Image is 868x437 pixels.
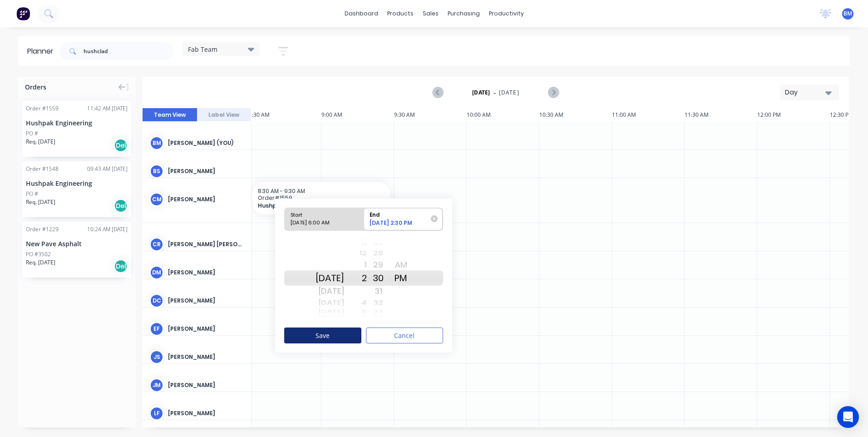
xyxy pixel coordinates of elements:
[26,239,128,248] div: New Pave Asphalt
[26,179,128,188] div: Hushpak Engineering
[367,315,390,318] div: 34
[785,88,827,97] div: Day
[87,225,128,233] div: 10:24 AM [DATE]
[367,284,390,298] div: 31
[344,270,367,286] div: 2
[367,258,390,272] div: 29
[150,238,163,251] div: CR
[467,108,539,122] div: 10:00 AM
[188,45,217,54] span: Fab Team
[150,322,163,336] div: EF
[472,89,490,97] strong: [DATE]
[26,225,59,233] div: Order # 1229
[344,248,367,259] div: 12
[344,297,367,309] div: 4
[258,194,385,201] span: Order # 1559
[344,258,367,272] div: 1
[150,266,163,279] div: DM
[390,270,412,286] div: PM
[168,139,244,147] div: [PERSON_NAME] (You)
[287,219,353,230] div: [DATE] 6:00 AM
[249,108,321,122] div: 8:30 AM
[366,208,432,219] div: End
[84,42,173,60] input: Search for orders...
[548,87,558,98] button: Next page
[168,297,244,305] div: [PERSON_NAME]
[757,108,830,122] div: 12:00 PM
[340,7,383,20] a: dashboard
[284,328,361,343] button: Save
[150,350,163,364] div: JS
[26,138,55,146] span: Req. [DATE]
[150,164,163,178] div: BS
[26,129,38,138] div: PO #
[433,87,444,98] button: Previous page
[26,258,55,267] span: Req. [DATE]
[539,108,612,122] div: 10:30 AM
[316,297,344,309] div: [DATE]
[168,353,244,361] div: [PERSON_NAME]
[150,407,163,420] div: LF
[26,165,59,173] div: Order # 1548
[484,7,528,20] div: productivity
[612,108,685,122] div: 11:00 AM
[367,241,390,248] div: 27
[168,409,244,417] div: [PERSON_NAME]
[344,235,367,321] div: Hour
[168,381,244,389] div: [PERSON_NAME]
[366,328,443,343] button: Cancel
[287,208,353,219] div: Start
[114,259,128,273] div: Del
[316,308,344,315] div: [DATE]
[390,258,412,272] div: AM
[493,87,496,98] span: -
[168,240,244,248] div: [PERSON_NAME] [PERSON_NAME]
[197,108,252,122] button: Label View
[26,118,128,128] div: Hushpak Engineering
[344,308,367,315] div: 5
[26,104,59,113] div: Order # 1559
[316,270,344,286] div: [DATE]
[168,195,244,204] div: [PERSON_NAME]
[367,235,390,321] div: Minute
[168,268,244,277] div: [PERSON_NAME]
[383,7,418,20] div: products
[26,198,55,206] span: Req. [DATE]
[168,167,244,175] div: [PERSON_NAME]
[150,136,163,150] div: BM
[367,270,390,286] div: 30
[168,325,244,333] div: [PERSON_NAME]
[27,46,58,57] div: Planner
[843,10,852,18] span: BM
[16,7,30,20] img: Factory
[26,250,51,258] div: PO #3502
[344,284,367,298] div: 3
[143,108,197,122] button: Team View
[25,82,46,92] span: Orders
[367,239,390,242] div: 26
[837,406,859,428] div: Open Intercom Messenger
[367,308,390,315] div: 33
[114,139,128,152] div: Del
[150,193,163,206] div: CM
[443,7,484,20] div: purchasing
[367,248,390,259] div: 28
[258,202,372,209] span: Hushpak Engineering
[344,241,367,248] div: 11
[150,294,163,308] div: DC
[316,284,344,298] div: [DATE]
[316,235,344,321] div: Date
[394,108,467,122] div: 9:30 AM
[499,89,519,97] span: [DATE]
[366,219,432,230] div: [DATE] 2:30 PM
[150,378,163,392] div: JM
[316,315,344,318] div: [DATE]
[26,190,38,198] div: PO #
[418,7,443,20] div: sales
[321,108,394,122] div: 9:00 AM
[258,187,305,195] span: 8:30 AM - 9:30 AM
